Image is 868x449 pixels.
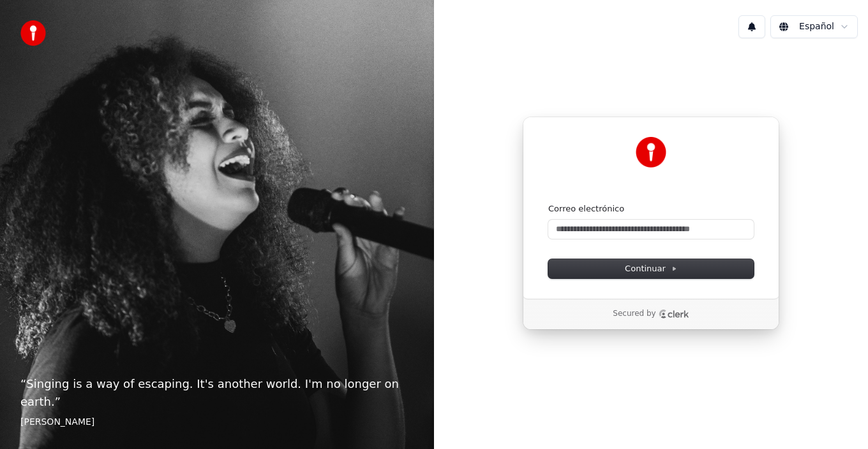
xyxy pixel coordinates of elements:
[20,375,414,411] p: “ Singing is a way of escaping. It's another world. I'm no longer on earth. ”
[625,263,677,274] span: Continuar
[613,309,655,319] p: Secured by
[20,416,414,429] footer: [PERSON_NAME]
[548,203,624,215] label: Correo electrónico
[636,137,666,167] img: Youka
[548,259,754,278] button: Continuar
[659,310,689,318] a: Clerk logo
[20,20,46,46] img: youka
